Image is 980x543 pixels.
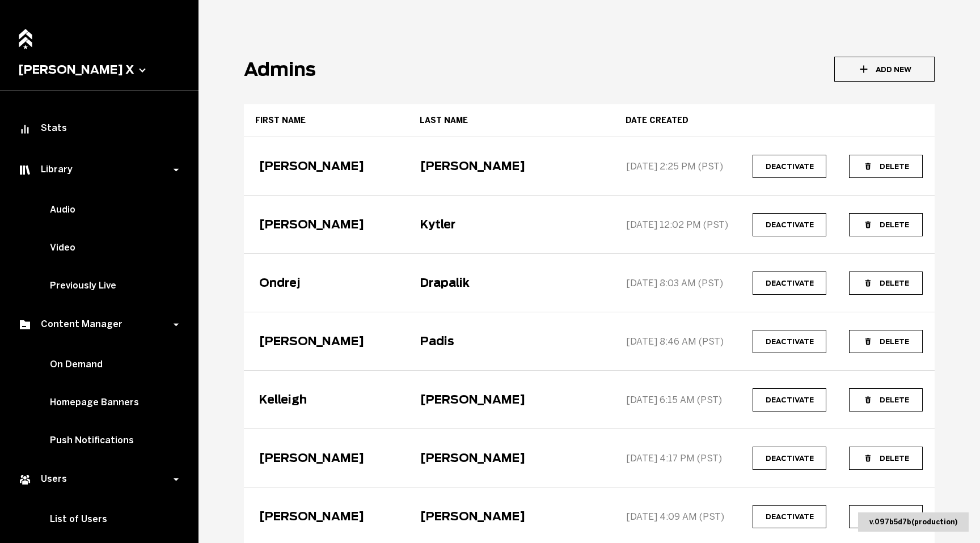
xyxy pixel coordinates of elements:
[420,276,470,290] div: Drapalik
[408,104,614,137] th: Last name
[15,23,36,47] a: Home
[626,278,723,289] div: [DATE] 8:03 AM (PST)
[244,104,408,137] th: First name
[256,509,367,524] button: [PERSON_NAME]
[256,159,367,173] button: [PERSON_NAME]
[834,57,935,82] button: Add New
[858,512,969,532] div: v. 097b5d7b ( production )
[626,336,724,347] div: [DATE] 8:46 AM (PST)
[256,334,367,349] button: [PERSON_NAME]
[259,393,307,406] div: Kelleigh
[18,63,180,77] button: [PERSON_NAME] X
[259,276,301,290] div: Ondrej
[420,218,455,231] div: Kytler
[18,473,175,486] div: Users
[259,510,364,523] div: [PERSON_NAME]
[420,510,525,523] div: [PERSON_NAME]
[420,451,525,465] div: [PERSON_NAME]
[626,219,728,230] div: [DATE] 12:02 PM (PST)
[256,392,310,407] button: Kelleigh
[626,394,722,405] div: [DATE] 6:15 AM (PST)
[244,58,316,80] h1: Admins
[420,334,454,348] div: Padis
[420,393,525,406] div: [PERSON_NAME]
[18,122,180,136] div: Stats
[259,451,364,465] div: [PERSON_NAME]
[626,161,723,172] div: [DATE] 2:25 PM (PST)
[626,453,722,464] div: [DATE] 4:17 PM (PST)
[259,159,364,173] div: [PERSON_NAME]
[259,334,364,348] div: [PERSON_NAME]
[626,511,724,522] div: [DATE] 4:09 AM (PST)
[256,217,367,232] button: [PERSON_NAME]
[256,451,367,465] button: [PERSON_NAME]
[256,275,304,290] button: Ondrej
[259,218,364,231] div: [PERSON_NAME]
[18,318,175,332] div: Content Manager
[420,159,525,173] div: [PERSON_NAME]
[614,104,741,137] th: Date created
[18,163,175,177] div: Library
